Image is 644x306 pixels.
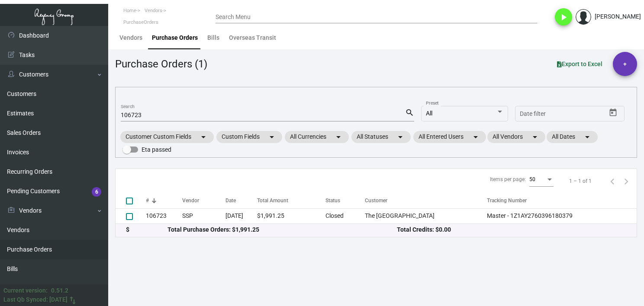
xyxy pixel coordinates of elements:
[558,12,569,22] i: play_arrow
[595,12,641,21] div: [PERSON_NAME]
[257,208,325,223] td: $1,991.25
[365,208,487,223] td: The [GEOGRAPHIC_DATA]
[623,52,627,76] span: +
[555,8,572,25] button: play_arrow
[470,132,481,142] mat-icon: arrow_drop_down
[582,132,592,142] mat-icon: arrow_drop_down
[547,131,598,143] mat-chip: All Dates
[487,197,527,204] div: Tracking Number
[413,131,486,143] mat-chip: All Entered Users
[520,111,547,118] input: Start date
[3,295,68,304] div: Last Qb Synced: [DATE]
[550,56,609,72] button: Export to Excel
[182,197,199,204] div: Vendor
[216,131,282,143] mat-chip: Custom Fields
[576,9,591,25] img: admin@bootstrapmaster.com
[229,33,276,42] div: Overseas Transit
[490,175,526,183] div: Items per page:
[146,208,182,223] td: 106723
[146,197,182,204] div: #
[557,61,602,67] span: Export to Excel
[3,286,48,295] div: Current version:
[207,33,219,42] div: Bills
[333,132,344,142] mat-icon: arrow_drop_down
[115,56,207,72] div: Purchase Orders (1)
[198,132,209,142] mat-icon: arrow_drop_down
[365,197,387,204] div: Customer
[395,132,406,142] mat-icon: arrow_drop_down
[606,106,620,120] button: Open calendar
[365,197,487,204] div: Customer
[569,177,592,185] div: 1 – 1 of 1
[529,177,554,183] mat-select: Items per page:
[285,131,349,143] mat-chip: All Currencies
[182,197,225,204] div: Vendor
[351,131,411,143] mat-chip: All Statuses
[146,197,149,204] div: #
[426,110,432,117] span: All
[267,132,277,142] mat-icon: arrow_drop_down
[554,111,596,118] input: End date
[51,286,68,295] div: 0.51.2
[397,225,626,234] div: Total Credits: $0.00
[619,174,633,188] button: Next page
[487,197,637,204] div: Tracking Number
[487,131,545,143] mat-chip: All Vendors
[182,208,225,223] td: SSP
[123,8,136,13] span: Home
[119,33,142,42] div: Vendors
[325,208,365,223] td: Closed
[487,208,637,223] td: Master - 1Z1AY2760396180379
[123,19,158,25] span: PurchaseOrders
[405,108,414,118] mat-icon: search
[225,208,258,223] td: [DATE]
[142,144,171,155] span: Eta passed
[325,197,365,204] div: Status
[225,197,236,204] div: Date
[167,225,397,234] div: Total Purchase Orders: $1,991.25
[605,174,619,188] button: Previous page
[145,8,162,13] span: Vendors
[530,132,540,142] mat-icon: arrow_drop_down
[257,197,288,204] div: Total Amount
[152,33,198,42] div: Purchase Orders
[529,176,535,182] span: 50
[257,197,325,204] div: Total Amount
[325,197,340,204] div: Status
[225,197,258,204] div: Date
[120,131,214,143] mat-chip: Customer Custom Fields
[613,52,637,76] button: +
[126,225,167,234] div: $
